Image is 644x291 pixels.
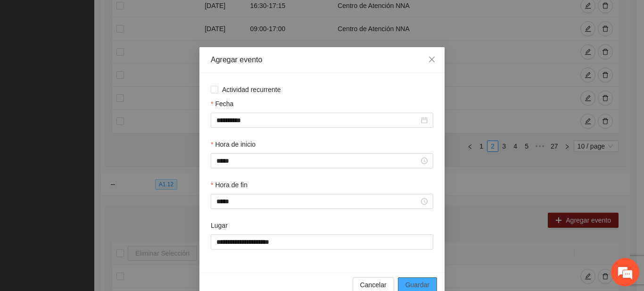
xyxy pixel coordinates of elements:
span: Guardar [405,280,429,290]
div: Dejar un mensaje [49,48,158,60]
div: Minimizar ventana de chat en vivo [155,5,177,27]
input: Lugar [211,234,433,249]
span: Cancelar [360,280,387,290]
div: Agregar evento [211,55,433,65]
label: Lugar [211,220,228,231]
button: Close [419,47,445,73]
span: close [428,56,436,63]
label: Fecha [211,99,233,109]
span: Estamos sin conexión. Déjenos un mensaje. [18,93,166,188]
label: Hora de inicio [211,139,256,150]
textarea: Escriba su mensaje aquí y haga clic en “Enviar” [5,192,180,225]
span: Actividad recurrente [218,84,285,95]
label: Hora de fin [211,180,248,190]
em: Enviar [140,225,171,238]
input: Hora de inicio [216,156,419,166]
input: Fecha [216,115,419,125]
input: Hora de fin [216,196,419,207]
